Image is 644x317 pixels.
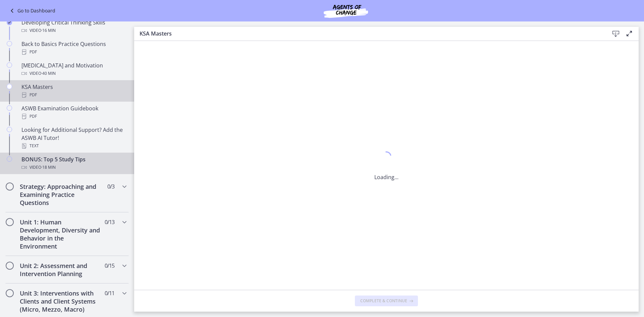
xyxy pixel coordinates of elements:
[21,18,126,35] div: Developing Critical Thinking Skills
[355,296,418,306] button: Complete & continue
[107,182,114,191] span: 0 / 3
[360,298,407,304] span: Complete & continue
[21,69,126,77] div: Video
[41,69,56,77] span: · 40 min
[21,163,126,171] div: Video
[21,27,126,35] div: Video
[21,61,126,77] div: [MEDICAL_DATA] and Motivation
[41,163,56,171] span: · 18 min
[21,112,126,120] div: PDF
[374,173,398,181] p: Loading...
[306,3,386,19] img: Agents of Change
[105,289,114,297] span: 0 / 11
[21,155,126,171] div: BONUS: Top 5 Study Tips
[21,126,126,150] div: Looking for Additional Support? Add the ASWB AI Tutor!
[20,182,102,207] h2: Strategy: Approaching and Examining Practice Questions
[105,218,114,226] span: 0 / 13
[41,27,56,35] span: · 16 min
[20,289,102,313] h2: Unit 3: Interventions with Clients and Client Systems (Micro, Mezzo, Macro)
[21,142,126,150] div: Text
[374,150,398,165] div: 1
[7,20,12,25] i: Completed
[21,40,126,56] div: Back to Basics Practice Questions
[21,83,126,99] div: KSA Masters
[21,104,126,120] div: ASWB Examination Guidebook
[140,30,598,38] h3: KSA Masters
[21,91,126,99] div: PDF
[20,218,102,250] h2: Unit 1: Human Development, Diversity and Behavior in the Environment
[21,48,126,56] div: PDF
[20,262,102,278] h2: Unit 2: Assessment and Intervention Planning
[8,7,55,15] a: Go to Dashboard
[105,262,114,270] span: 0 / 15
